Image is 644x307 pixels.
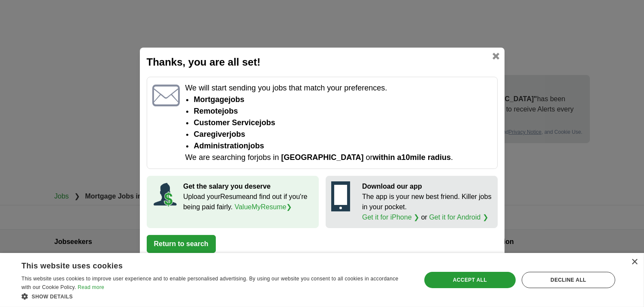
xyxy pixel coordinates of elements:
div: This website uses cookies [21,258,388,271]
button: Return to search [147,235,216,253]
p: Download our app [362,181,492,192]
a: ValueMyResume❯ [235,203,292,211]
div: Close [631,259,638,265]
li: Caregiver jobs [194,129,492,140]
a: Get it for iPhone ❯ [362,214,419,221]
div: Accept all [424,272,516,288]
p: The app is your new best friend. Killer jobs in your pocket. or [362,192,492,223]
a: Read more, opens a new window [78,284,104,290]
span: This website uses cookies to improve user experience and to enable personalised advertising. By u... [21,276,399,290]
span: [GEOGRAPHIC_DATA] [281,153,363,162]
span: Show details [32,294,73,300]
h2: Thanks, you are all set! [147,54,498,70]
li: Remote jobs [194,105,492,117]
li: mortgage jobs [194,94,492,105]
li: Customer Service jobs [194,117,492,129]
div: Decline all [522,272,615,288]
a: Get it for Android ❯ [429,214,488,221]
p: Upload your Resume and find out if you're being paid fairly. [183,192,313,212]
p: Get the salary you deserve [183,181,313,192]
li: Administration jobs [194,140,492,152]
div: Show details [21,292,409,301]
span: within a 10 mile radius [373,153,451,162]
p: We will start sending you jobs that match your preferences. [185,82,492,94]
p: We are searching for jobs in or . [185,152,492,163]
